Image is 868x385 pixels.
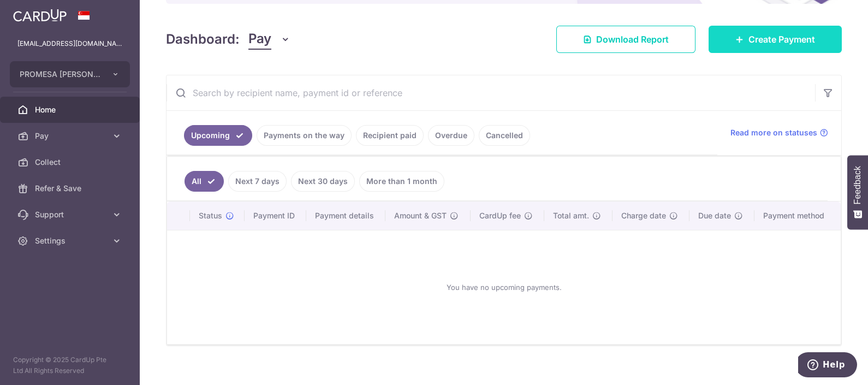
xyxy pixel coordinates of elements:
span: Read more on statuses [730,127,817,138]
a: More than 1 month [359,171,444,192]
span: Settings [35,235,107,246]
span: Due date [698,210,731,221]
button: Pay [248,29,290,50]
span: Status [199,210,222,221]
span: PROMESA [PERSON_NAME] PTE. LTD. [20,69,100,80]
span: Create Payment [748,33,815,46]
span: Refer & Save [35,183,107,194]
a: Overdue [428,125,474,146]
span: Amount & GST [394,210,447,221]
span: Collect [35,157,107,168]
span: Support [35,209,107,220]
a: Create Payment [709,26,842,53]
span: CardUp fee [479,210,521,221]
div: You have no upcoming payments. [180,239,828,335]
a: Cancelled [479,125,530,146]
img: CardUp [13,9,67,22]
a: Recipient paid [356,125,424,146]
button: PROMESA [PERSON_NAME] PTE. LTD. [10,61,130,87]
span: Download Report [596,33,669,46]
span: Home [35,104,107,115]
th: Payment details [306,202,386,230]
th: Payment ID [245,202,306,230]
a: Download Report [556,26,695,53]
button: Feedback - Show survey [847,155,868,229]
a: Next 30 days [291,171,355,192]
span: Total amt. [553,210,589,221]
a: Payments on the way [257,125,352,146]
h4: Dashboard: [166,29,240,49]
a: Upcoming [184,125,252,146]
a: Read more on statuses [730,127,828,138]
iframe: Opens a widget where you can find more information [798,352,857,380]
a: Next 7 days [228,171,287,192]
span: Feedback [853,166,863,204]
p: [EMAIL_ADDRESS][DOMAIN_NAME] [17,38,122,49]
input: Search by recipient name, payment id or reference [167,75,815,110]
span: Charge date [621,210,666,221]
th: Payment method [754,202,841,230]
span: Pay [35,131,107,141]
span: Pay [248,29,271,50]
a: All [185,171,224,192]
